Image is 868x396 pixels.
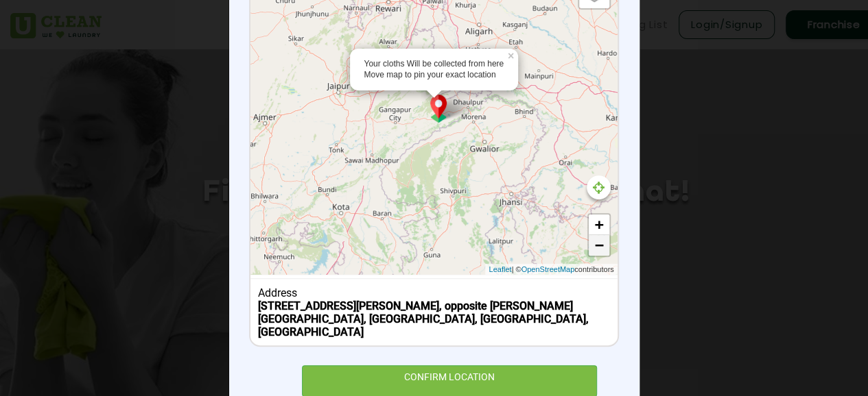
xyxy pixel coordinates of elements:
a: Leaflet [489,264,511,275]
a: × [506,49,518,58]
div: Your cloths Will be collected from here Move map to pin your exact location [364,58,504,82]
div: | © contributors [485,264,617,275]
a: Zoom in [589,214,609,235]
div: CONFIRM LOCATION [302,365,598,396]
a: OpenStreetMap [521,264,574,275]
a: Zoom out [589,235,609,256]
b: [STREET_ADDRESS][PERSON_NAME], opposite [PERSON_NAME][GEOGRAPHIC_DATA], [GEOGRAPHIC_DATA], [GEOGR... [258,299,589,338]
div: Address [258,286,610,299]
